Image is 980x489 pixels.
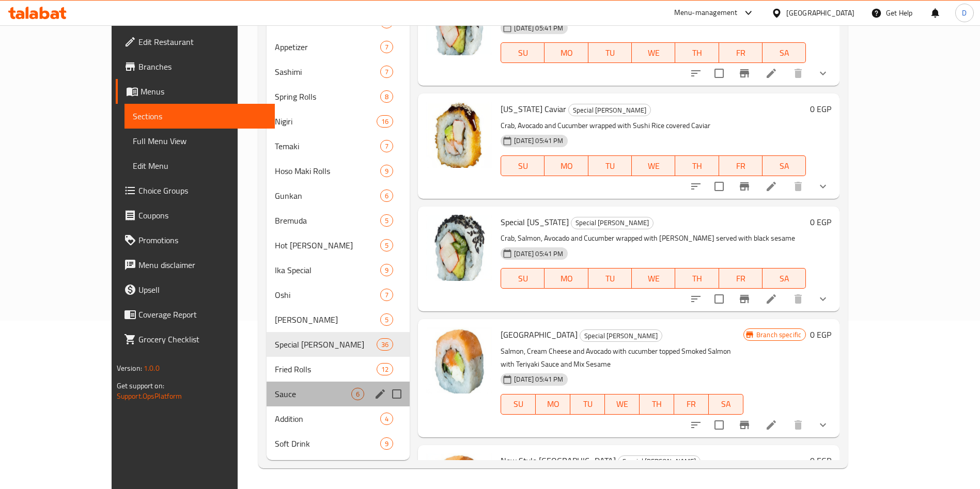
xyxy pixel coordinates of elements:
span: Menus [141,85,267,98]
span: D [962,7,967,19]
span: Special [US_STATE] [501,214,569,230]
div: items [380,66,393,78]
div: Hot Ura Maki [275,239,380,251]
div: Sauce [275,388,351,400]
span: MO [549,159,584,173]
span: SA [713,397,739,412]
button: TU [570,394,605,415]
button: TH [675,268,719,289]
span: FR [678,397,705,412]
button: WE [632,268,675,289]
button: SU [501,155,545,176]
span: Upsell [138,283,267,296]
a: Grocery Checklist [116,327,275,352]
p: Crab, Avocado and Cucumber wrapped with Sushi Rice covered Caviar [501,119,806,132]
span: SU [505,159,540,173]
div: Hoso Maki Rolls9 [267,159,410,183]
span: [DATE] 05:41 PM [510,249,567,259]
span: 7 [381,67,393,77]
span: Special [PERSON_NAME] [580,330,662,342]
span: Special [PERSON_NAME] [618,455,700,467]
a: Support.OpsPlatform [117,389,182,403]
span: SU [505,271,540,286]
span: Special [PERSON_NAME] [569,104,650,116]
button: MO [545,155,588,176]
button: MO [545,268,588,289]
span: TU [574,397,601,412]
div: Ika Special9 [267,258,410,282]
div: items [351,388,364,400]
a: Coupons [116,203,275,228]
a: Edit Menu [125,153,275,178]
a: Edit menu item [765,180,777,193]
span: Sections [133,110,267,122]
span: 12 [377,365,393,374]
button: sort-choices [683,287,708,311]
h6: 0 EGP [810,215,831,229]
button: delete [786,61,811,86]
div: Soft Drink [275,437,380,450]
span: Appetizer [275,41,380,53]
span: Spring Rolls [275,90,380,103]
svg: Show Choices [817,67,829,80]
a: Coverage Report [116,302,275,327]
div: Oshi7 [267,282,410,307]
span: Full Menu View [133,135,267,147]
div: items [377,115,393,128]
span: Edit Restaurant [138,36,267,48]
div: Addition [275,413,380,425]
a: Menu disclaimer [116,253,275,277]
span: Select to update [708,62,730,84]
div: items [380,437,393,450]
span: Temaki [275,140,380,152]
span: New Style [GEOGRAPHIC_DATA] [501,453,616,468]
div: Special Ura Maki [568,104,651,116]
span: SA [767,159,802,173]
div: items [380,239,393,251]
a: Edit menu item [765,419,777,431]
button: Branch-specific-item [732,174,757,199]
button: SA [763,268,806,289]
div: Soft Drink9 [267,431,410,456]
span: 5 [381,315,393,325]
a: Sections [125,104,275,129]
div: Menu-management [674,7,738,19]
a: Edit menu item [765,67,777,80]
button: delete [786,413,811,437]
span: TU [593,271,628,286]
span: [PERSON_NAME] [275,313,380,326]
span: Special [PERSON_NAME] [275,338,377,351]
div: [PERSON_NAME]5 [267,307,410,332]
div: Sashimi7 [267,59,410,84]
span: TH [679,159,714,173]
div: Fried Rolls12 [267,357,410,382]
button: sort-choices [683,413,708,437]
span: TU [593,45,628,60]
span: MO [549,271,584,286]
div: Spring Rolls8 [267,84,410,109]
a: Branches [116,54,275,79]
a: Upsell [116,277,275,302]
span: 9 [381,166,393,176]
button: Branch-specific-item [732,413,757,437]
button: SA [709,394,743,415]
p: Salmon, Cream Cheese and Avocado with cucumber topped Smoked Salmon with Teriyaki Sauce and Mix S... [501,345,743,371]
img: Philadelphia [426,327,492,393]
span: 8 [381,92,393,102]
span: Nigiri [275,115,377,128]
span: WE [636,159,671,173]
span: Oshi [275,289,380,301]
div: Special Ura Maki [275,338,377,351]
h6: 0 EGP [810,327,831,342]
a: Promotions [116,228,275,253]
span: TH [644,397,670,412]
span: Hoso Maki Rolls [275,165,380,177]
span: Edit Menu [133,160,267,172]
div: Ika Special [275,264,380,276]
button: FR [674,394,709,415]
div: items [380,140,393,152]
span: Branch specific [752,330,805,340]
span: 9 [381,439,393,449]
